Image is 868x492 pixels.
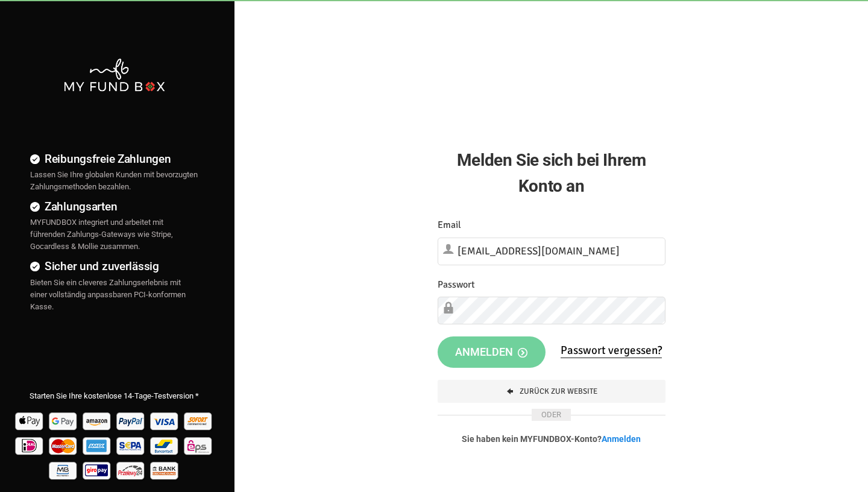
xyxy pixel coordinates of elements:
[48,408,80,433] img: Google Pay
[183,433,215,458] img: EPS Pay
[561,343,662,358] a: Passwort vergessen?
[455,345,527,358] span: Anmelden
[532,409,571,421] span: ODER
[30,170,198,191] span: Lassen Sie Ihre globalen Kunden mit bevorzugten Zahlungsmethoden bezahlen.
[438,380,665,403] a: Zurück zur Website
[438,277,475,292] label: Passwort
[115,458,147,482] img: p24 Pay
[149,408,181,433] img: Visa
[30,218,173,251] span: MYFUNDBOX integriert und arbeitet mit führenden Zahlungs-Gateways wie Stripe, Gocardless & Mollie...
[63,57,166,93] img: mfbwhite.png
[438,238,665,265] input: Email
[14,433,46,458] img: Ideal Pay
[438,218,461,233] label: Email
[149,458,181,482] img: banktransfer
[30,198,198,215] h4: Zahlungsarten
[149,433,181,458] img: Bancontact Pay
[115,433,147,458] img: sepa Pay
[602,434,641,444] a: Anmelden
[48,433,80,458] img: Mastercard Pay
[30,150,198,168] h4: Reibungsfreie Zahlungen
[438,433,665,445] p: Sie haben kein MYFUNDBOX-Konto?
[81,408,113,433] img: Amazon
[81,433,113,458] img: american_express Pay
[30,278,186,311] span: Bieten Sie ein cleveres Zahlungserlebnis mit einer vollständig anpassbaren PCI-konformen Kasse.
[81,458,113,482] img: giropay
[115,408,147,433] img: Paypal
[438,147,665,199] h2: Melden Sie sich bei Ihrem Konto an
[438,336,546,368] button: Anmelden
[48,458,80,482] img: mb Pay
[14,408,46,433] img: Apple Pay
[183,408,215,433] img: Sofort Pay
[30,257,198,275] h4: Sicher und zuverlässig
